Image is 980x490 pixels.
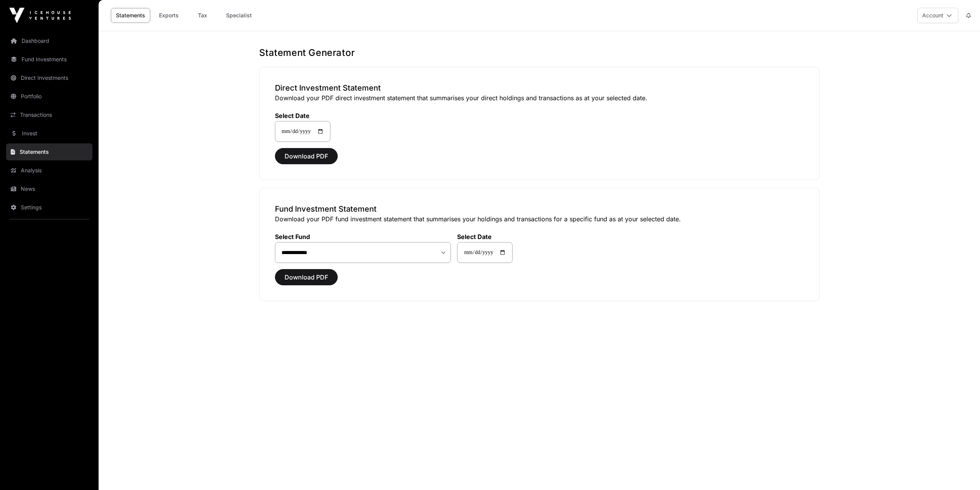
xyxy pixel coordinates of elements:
a: Download PDF [275,277,338,285]
a: Direct Investments [6,69,92,86]
a: Invest [6,125,92,142]
span: Download PDF [285,273,328,282]
span: Download PDF [285,152,328,161]
a: Analysis [6,162,92,179]
a: Dashboard [6,32,92,49]
button: Download PDF [275,148,338,164]
a: Statements [6,143,92,160]
a: Tax [187,8,218,23]
p: Download your PDF fund investment statement that summarises your holdings and transactions for a ... [275,214,804,224]
a: Portfolio [6,88,92,105]
label: Select Date [275,112,330,120]
a: Fund Investments [6,51,92,68]
iframe: Chat Widget [941,453,980,490]
label: Select Fund [275,233,451,241]
a: News [6,180,92,197]
label: Select Date [457,233,513,241]
h3: Direct Investment Statement [275,83,804,93]
a: Transactions [6,106,92,123]
a: Exports [153,8,184,23]
h3: Fund Investment Statement [275,204,804,214]
img: Icehouse Ventures Logo [9,8,71,23]
button: Download PDF [275,269,338,285]
p: Download your PDF direct investment statement that summarises your direct holdings and transactio... [275,93,804,103]
button: Account [917,8,958,23]
a: Specialist [221,8,257,23]
a: Download PDF [275,156,338,163]
a: Statements [111,8,150,23]
h1: Statement Generator [259,47,820,59]
a: Settings [6,199,92,216]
